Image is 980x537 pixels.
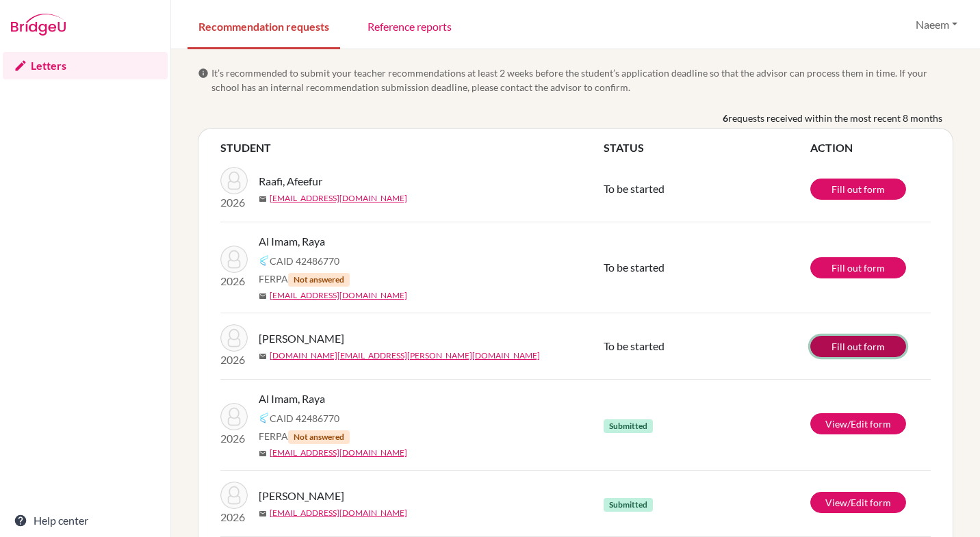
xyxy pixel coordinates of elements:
[604,419,653,433] span: Submitted
[270,192,407,205] a: [EMAIL_ADDRESS][DOMAIN_NAME]
[270,254,339,268] span: CAID 42486770
[3,52,168,79] a: Letters
[188,2,340,49] a: Recommendation requests
[220,140,604,156] th: STUDENT
[220,194,248,211] p: 2026
[810,179,906,200] a: Fill out form
[357,2,463,49] a: Reference reports
[259,352,267,361] span: mail
[259,330,344,347] span: [PERSON_NAME]
[810,140,931,156] th: ACTION
[810,257,906,278] a: Fill out form
[270,289,407,302] a: [EMAIL_ADDRESS][DOMAIN_NAME]
[259,429,350,444] span: FERPA
[270,507,407,519] a: [EMAIL_ADDRESS][DOMAIN_NAME]
[220,273,248,289] p: 2026
[604,339,665,352] span: To be started
[220,246,248,273] img: Al Imam, Raya
[728,111,942,125] span: requests received within the most recent 8 months
[259,255,270,266] img: Common App logo
[220,352,248,368] p: 2026
[259,449,267,458] span: mail
[723,111,728,125] b: 6
[259,488,344,504] span: [PERSON_NAME]
[220,509,248,525] p: 2026
[604,182,665,195] span: To be started
[259,233,325,250] span: Al Imam, Raya
[220,324,248,352] img: Kim, Minjae
[270,411,339,425] span: CAID 42486770
[211,66,953,94] span: It’s recommended to submit your teacher recommendations at least 2 weeks before the student’s app...
[259,195,267,203] span: mail
[220,430,248,447] p: 2026
[259,412,270,423] img: Common App logo
[270,350,540,362] a: [DOMAIN_NAME][EMAIL_ADDRESS][PERSON_NAME][DOMAIN_NAME]
[259,510,267,518] span: mail
[11,14,66,36] img: Bridge-U
[810,492,906,513] a: View/Edit form
[604,140,810,156] th: STATUS
[198,68,209,79] span: info
[259,391,325,407] span: Al Imam, Raya
[270,447,407,459] a: [EMAIL_ADDRESS][DOMAIN_NAME]
[259,292,267,300] span: mail
[259,272,350,287] span: FERPA
[288,273,350,287] span: Not answered
[220,403,248,430] img: Al Imam, Raya
[288,430,350,444] span: Not answered
[604,498,653,512] span: Submitted
[220,167,248,194] img: Raafi, Afeefur
[810,413,906,434] a: View/Edit form
[810,336,906,357] a: Fill out form
[604,261,665,274] span: To be started
[910,12,964,38] button: Naeem
[220,482,248,509] img: Khalil, Maya
[3,507,168,534] a: Help center
[259,173,322,189] span: Raafi, Afeefur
